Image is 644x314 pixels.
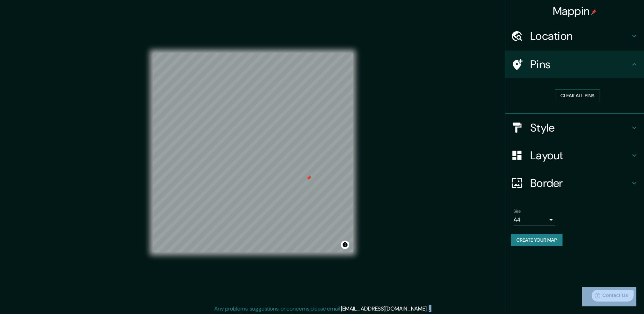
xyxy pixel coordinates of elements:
[553,4,597,18] h4: Mappin
[214,305,428,313] p: Any problems, suggestions, or concerns please email .
[341,305,427,312] a: [EMAIL_ADDRESS][DOMAIN_NAME]
[505,114,644,142] div: Style
[591,9,596,15] img: pin-icon.png
[514,214,555,225] div: A4
[530,149,630,162] h4: Layout
[530,57,630,71] h4: Pins
[582,287,636,306] iframe: Help widget launcher
[530,176,630,190] h4: Border
[505,169,644,197] div: Border
[514,208,521,214] label: Size
[505,142,644,169] div: Layout
[505,22,644,50] div: Location
[341,241,349,249] button: Toggle attribution
[511,234,563,246] button: Create your map
[153,53,353,252] canvas: Map
[530,29,630,43] h4: Location
[530,121,630,135] h4: Style
[429,305,430,313] div: .
[428,305,429,313] div: .
[555,89,600,102] button: Clear all pins
[505,51,644,78] div: Pins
